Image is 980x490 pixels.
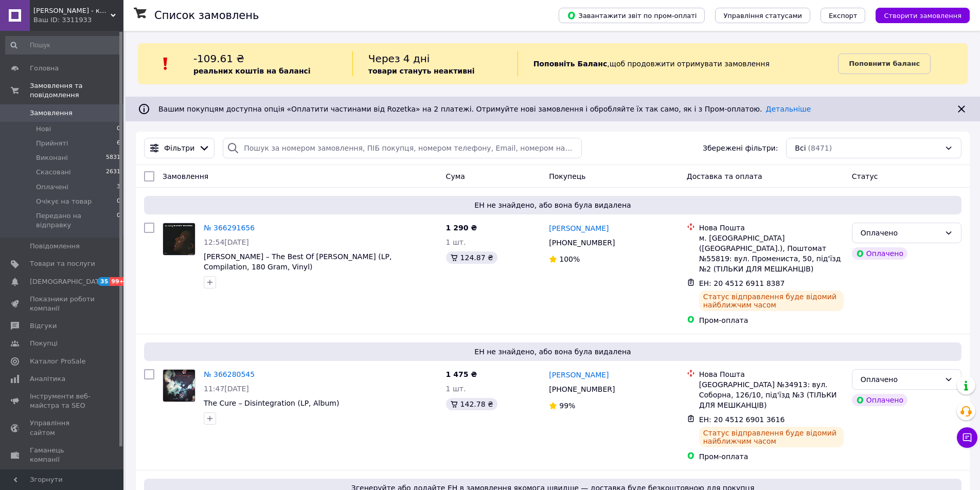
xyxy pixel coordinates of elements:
[687,172,762,180] span: Доставка та оплата
[106,168,120,177] span: 2631
[549,223,609,233] a: [PERSON_NAME]
[559,8,705,23] button: Завантажити звіт по пром-оплаті
[849,60,920,67] b: Поповнити баланс
[699,379,844,410] div: [GEOGRAPHIC_DATA] №34913: вул. Соборна, 126/10, під'їзд №3 (ТІЛЬКИ ДЛЯ МЕШКАНЦІВ)
[30,392,95,410] span: Інструменти веб-майстра та SEO
[158,56,173,71] img: :exclamation:
[117,197,120,206] span: 0
[852,394,907,406] div: Оплачено
[36,183,68,192] span: Оплачені
[30,64,59,73] span: Головна
[163,369,195,402] a: Фото товару
[30,277,106,286] span: [DEMOGRAPHIC_DATA]
[699,427,844,447] div: Статус відправлення буде відомий найближчим часом
[30,81,123,100] span: Замовлення та повідомлення
[204,224,255,232] a: № 366291656
[117,139,120,148] span: 6
[33,15,123,25] div: Ваш ID: 3311933
[204,252,391,271] a: [PERSON_NAME] – The Best Of [PERSON_NAME] (LP, Compilation, 180 Gram, Vinyl)
[884,12,961,20] span: Створити замовлення
[699,315,844,325] div: Пром-оплата
[33,6,111,15] span: Хитун-Бовтун - книги та вініл
[699,369,844,379] div: Нова Пошта
[30,419,95,437] span: Управління сайтом
[368,67,475,75] b: товари стануть неактивні
[699,233,844,274] div: м. [GEOGRAPHIC_DATA] ([GEOGRAPHIC_DATA].), Поштомат №55819: вул. Промениста, 50, під'їзд №2 (ТІЛЬ...
[808,144,832,152] span: (8471)
[446,238,466,246] span: 1 шт.
[852,172,878,180] span: Статус
[699,451,844,462] div: Пром-оплата
[154,9,259,22] h1: Список замовлень
[30,374,65,384] span: Аналітика
[163,223,195,255] img: Фото товару
[117,211,120,230] span: 0
[158,105,811,113] span: Вашим покупцям доступна опція «Оплатити частинами від Rozetka» на 2 платежі. Отримуйте нові замов...
[36,168,71,177] span: Скасовані
[117,183,120,192] span: 3
[699,279,785,287] span: ЕН: 20 4512 6911 8387
[110,277,127,286] span: 99+
[193,52,244,65] span: -109.61 ₴
[549,172,585,180] span: Покупець
[30,357,85,366] span: Каталог ProSale
[36,139,68,148] span: Прийняті
[829,12,858,20] span: Експорт
[30,339,58,348] span: Покупці
[5,36,121,55] input: Пошук
[699,223,844,233] div: Нова Пошта
[193,67,311,75] b: реальних коштів на балансі
[567,11,697,20] span: Завантажити звіт по пром-оплаті
[838,53,931,74] a: Поповнити баланс
[549,370,609,380] a: [PERSON_NAME]
[148,200,957,210] span: ЕН не знайдено, або вона була видалена
[148,347,957,357] span: ЕН не знайдено, або вона була видалена
[30,446,95,464] span: Гаманець компанії
[446,370,477,378] span: 1 475 ₴
[533,60,608,68] b: Поповніть Баланс
[36,124,51,134] span: Нові
[30,321,57,331] span: Відгуки
[36,211,117,230] span: Передано на відправку
[98,277,110,286] span: 35
[163,172,208,180] span: Замовлення
[204,238,249,246] span: 12:54[DATE]
[861,374,940,385] div: Оплачено
[446,172,465,180] span: Cума
[723,12,802,20] span: Управління статусами
[30,295,95,313] span: Показники роботи компанії
[518,51,839,76] div: , щоб продовжити отримувати замовлення
[699,291,844,311] div: Статус відправлення буде відомий найближчим часом
[36,153,68,162] span: Виконані
[559,402,575,410] span: 99%
[547,235,617,250] div: [PHONE_NUMBER]
[446,385,466,393] span: 1 шт.
[957,427,977,448] button: Чат з покупцем
[106,153,120,162] span: 5831
[30,242,80,251] span: Повідомлення
[446,398,497,410] div: 142.78 ₴
[368,52,430,65] span: Через 4 дні
[547,382,617,396] div: [PHONE_NUMBER]
[446,224,477,232] span: 1 290 ₴
[163,223,195,256] a: Фото товару
[876,8,970,23] button: Створити замовлення
[821,8,866,23] button: Експорт
[861,227,940,239] div: Оплачено
[204,385,249,393] span: 11:47[DATE]
[36,197,92,206] span: Очікує на товар
[30,259,95,268] span: Товари та послуги
[164,143,194,153] span: Фільтри
[204,399,339,407] a: The Cure – Disintegration (LP, Album)
[30,108,73,118] span: Замовлення
[223,138,581,158] input: Пошук за номером замовлення, ПІБ покупця, номером телефону, Email, номером накладної
[559,255,580,263] span: 100%
[699,415,785,424] span: ЕН: 20 4512 6901 3616
[163,370,195,402] img: Фото товару
[204,370,255,378] a: № 366280545
[766,105,811,113] a: Детальніше
[117,124,120,134] span: 0
[795,143,806,153] span: Всі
